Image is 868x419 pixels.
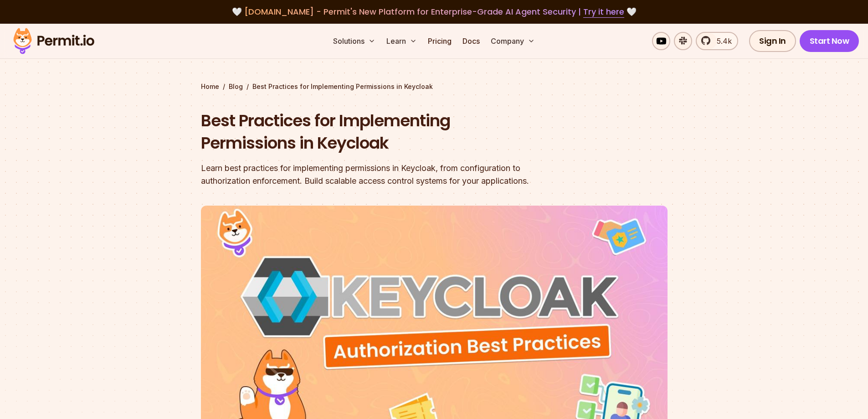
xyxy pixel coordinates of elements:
a: Docs [459,32,483,50]
a: Pricing [424,32,455,50]
img: Permit logo [9,26,98,57]
a: Blog [229,82,243,91]
button: Solutions [329,32,379,50]
h1: Best Practices for Implementing Permissions in Keycloak [201,109,551,155]
a: Start Now [800,30,859,52]
button: Learn [383,32,421,50]
a: 5.4k [696,32,738,50]
a: Home [201,82,219,91]
a: Sign In [749,30,796,52]
div: 🤍 🤍 [22,5,846,18]
span: 5.4k [711,36,732,47]
a: Try it here [583,6,624,18]
div: / / [201,82,668,91]
div: Learn best practices for implementing permissions in Keycloak, from configuration to authorizatio... [201,162,551,187]
button: Company [487,32,539,50]
span: [DOMAIN_NAME] - Permit's New Platform for Enterprise-Grade AI Agent Security | [244,6,624,17]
